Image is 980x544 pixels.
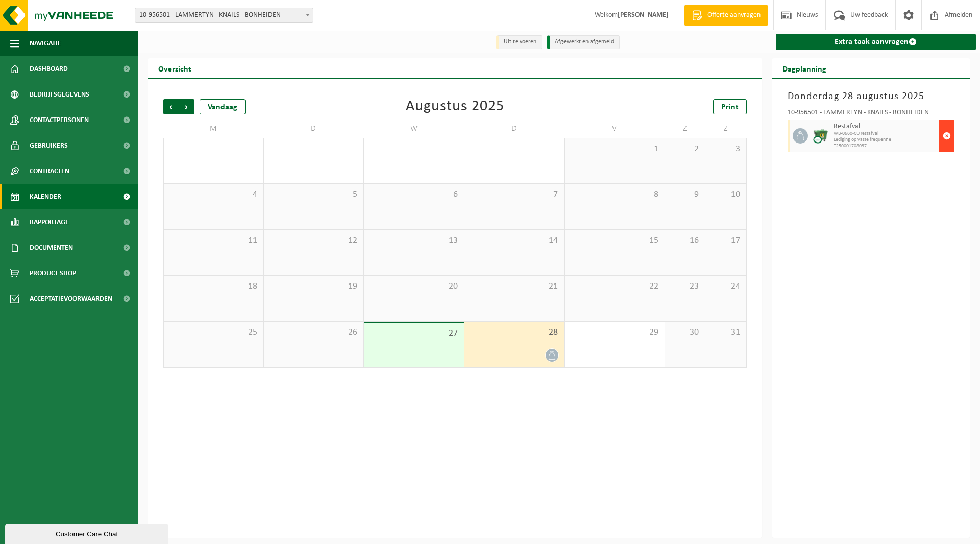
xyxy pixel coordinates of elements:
[169,189,258,200] span: 4
[148,58,202,78] h2: Overzicht
[30,31,61,56] span: Navigatie
[470,189,559,200] span: 7
[705,120,746,138] td: Z
[547,35,620,49] li: Afgewerkt en afgemeld
[30,209,69,235] span: Rapportage
[834,131,937,137] span: WB-0660-CU restafval
[369,235,459,246] span: 13
[163,120,264,138] td: M
[710,144,741,155] span: 3
[30,133,68,158] span: Gebruikers
[813,128,828,144] img: WB-0660-CU
[665,120,706,138] td: Z
[496,35,542,49] li: Uit te voeren
[670,144,700,155] span: 2
[710,327,741,338] span: 31
[269,235,359,246] span: 12
[670,281,700,292] span: 23
[670,235,700,246] span: 16
[772,58,837,78] h2: Dagplanning
[570,235,659,246] span: 15
[30,286,112,312] span: Acceptatievoorwaarden
[30,107,89,133] span: Contactpersonen
[169,281,258,292] span: 18
[406,99,504,114] div: Augustus 2025
[200,99,246,114] div: Vandaag
[30,235,73,261] span: Documenten
[684,5,768,26] a: Offerte aanvragen
[30,82,89,107] span: Bedrijfsgegevens
[713,99,747,114] a: Print
[570,281,659,292] span: 22
[570,144,659,155] span: 1
[776,34,976,50] a: Extra taak aanvragen
[169,235,258,246] span: 11
[264,120,364,138] td: D
[30,158,69,184] span: Contracten
[834,143,937,149] span: T250001708037
[618,11,669,19] strong: [PERSON_NAME]
[470,327,559,338] span: 28
[565,120,665,138] td: V
[721,103,739,111] span: Print
[179,99,194,114] span: Volgende
[710,235,741,246] span: 17
[135,8,313,23] span: 10-956501 - LAMMERTYN - KNAILS - BONHEIDEN
[788,109,955,120] div: 10-956501 - LAMMERTYN - KNAILS - BONHEIDEN
[135,8,313,22] span: 10-956501 - LAMMERTYN - KNAILS - BONHEIDEN
[169,327,258,338] span: 25
[464,120,565,138] td: D
[30,184,61,209] span: Kalender
[470,235,559,246] span: 14
[788,89,955,104] h3: Donderdag 28 augustus 2025
[269,281,359,292] span: 19
[705,10,763,20] span: Offerte aanvragen
[834,137,937,143] span: Lediging op vaste frequentie
[670,189,700,200] span: 9
[5,522,170,544] iframe: chat widget
[30,56,68,82] span: Dashboard
[369,281,459,292] span: 20
[710,281,741,292] span: 24
[670,327,700,338] span: 30
[369,328,459,339] span: 27
[30,261,76,286] span: Product Shop
[570,189,659,200] span: 8
[269,189,359,200] span: 5
[163,99,179,114] span: Vorige
[364,120,464,138] td: W
[570,327,659,338] span: 29
[834,123,937,131] span: Restafval
[269,327,359,338] span: 26
[710,189,741,200] span: 10
[369,189,459,200] span: 6
[470,281,559,292] span: 21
